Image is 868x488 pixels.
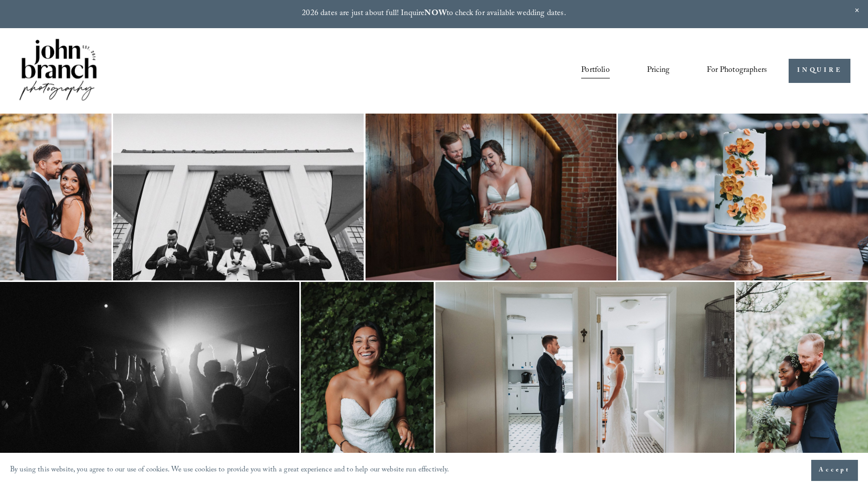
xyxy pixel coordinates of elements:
[707,63,767,78] span: For Photographers
[365,113,616,280] img: A couple is playfully cutting their wedding cake. The bride is wearing a white strapless gown, an...
[435,282,734,481] img: A bride in a white dress and a groom in a suit preparing in adjacent rooms with a bathroom and ki...
[301,282,434,481] img: Smiling bride in strapless white dress with green leafy background.
[789,59,850,83] a: INQUIRE
[10,463,450,478] p: By using this website, you agree to our use of cookies. We use cookies to provide you with a grea...
[811,460,858,481] button: Accept
[113,113,364,280] img: Group of men in tuxedos standing under a large wreath on a building's entrance.
[647,62,670,79] a: Pricing
[581,62,609,79] a: Portfolio
[707,62,767,79] a: folder dropdown
[18,37,99,105] img: John Branch IV Photography
[819,465,850,475] span: Accept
